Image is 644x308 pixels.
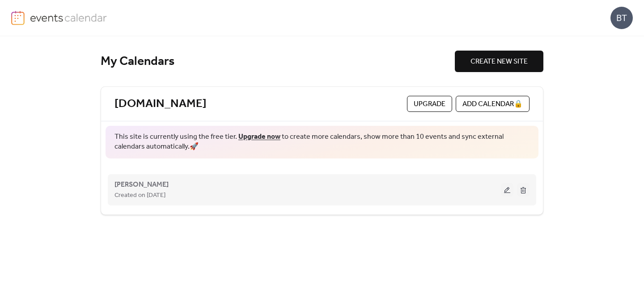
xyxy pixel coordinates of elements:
[470,56,528,67] span: CREATE NEW SITE
[114,180,169,190] span: [PERSON_NAME]
[11,11,25,25] img: logo
[114,190,165,201] span: Created on [DATE]
[101,54,455,69] div: My Calendars
[114,97,207,111] a: [DOMAIN_NAME]
[414,99,445,110] span: Upgrade
[30,11,107,24] img: logo-type
[455,51,543,72] button: CREATE NEW SITE
[610,7,633,29] div: BT
[114,132,530,152] span: This site is currently using the free tier. to create more calendars, show more than 10 events an...
[114,182,169,187] a: [PERSON_NAME]
[238,130,280,144] a: Upgrade now
[407,96,452,112] button: Upgrade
